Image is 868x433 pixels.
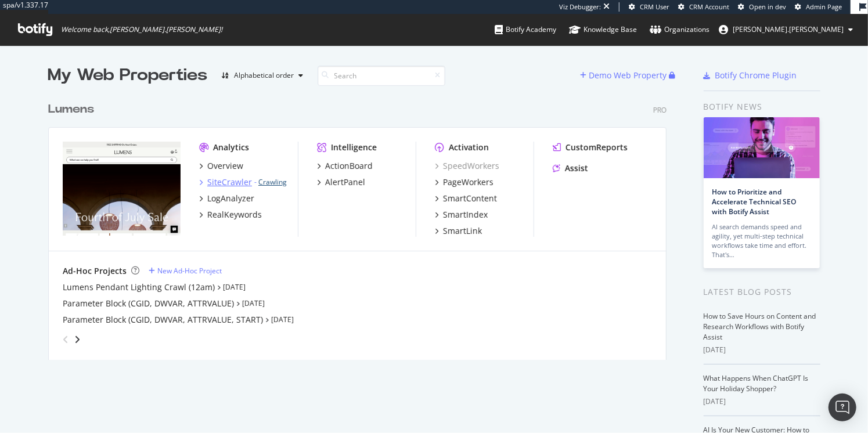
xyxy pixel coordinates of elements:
[709,20,862,39] button: [PERSON_NAME].[PERSON_NAME]
[325,176,365,188] div: AlertPanel
[149,266,222,276] a: New Ad-Hoc Project
[443,225,482,237] div: SmartLink
[806,2,842,11] span: Admin Page
[443,176,494,188] div: PageWorkers
[566,142,628,153] div: CustomReports
[712,222,811,259] div: AI search demands speed and agility, yet multi-step technical workflows take time and effort. Tha...
[553,163,588,174] a: Assist
[63,265,127,277] div: Ad-Hoc Projects
[48,87,676,360] div: grid
[704,70,797,81] a: Botify Chrome Plugin
[704,117,820,178] img: How to Prioritize and Accelerate Technical SEO with Botify Assist
[704,311,816,342] a: How to Save Hours on Content and Research Workflows with Botify Assist
[443,209,488,221] div: SmartIndex
[435,160,499,172] a: SpeedWorkers
[795,2,842,12] a: Admin Page
[63,142,181,236] img: www.lumens.com
[650,14,709,45] a: Organizations
[435,209,488,221] a: SmartIndex
[581,70,669,80] a: Demo Web Property
[495,14,556,45] a: Botify Academy
[704,100,820,113] div: Botify news
[63,298,234,309] a: Parameter Block (CGID, DWVAR, ATTRVALUE)
[157,266,222,276] div: New Ad-Hoc Project
[435,176,494,188] a: PageWorkers
[704,345,820,355] div: [DATE]
[254,177,287,187] div: -
[553,142,628,153] a: CustomReports
[217,66,308,85] button: Alphabetical order
[207,176,252,188] div: SiteCrawler
[199,193,254,204] a: LogAnalyzer
[63,314,263,326] a: Parameter Block (CGID, DWVAR, ATTRVALUE, START)
[61,25,222,34] span: Welcome back, [PERSON_NAME].[PERSON_NAME] !
[331,142,377,153] div: Intelligence
[704,373,809,394] a: What Happens When ChatGPT Is Your Holiday Shopper?
[589,70,667,81] div: Demo Web Property
[199,209,262,221] a: RealKeywords
[58,330,73,349] div: angle-left
[435,193,497,204] a: SmartContent
[704,286,820,298] div: Latest Blog Posts
[443,193,497,204] div: SmartContent
[73,334,81,345] div: angle-right
[235,72,294,79] div: Alphabetical order
[449,142,489,153] div: Activation
[207,193,254,204] div: LogAnalyzer
[569,24,637,35] div: Knowledge Base
[48,64,208,87] div: My Web Properties
[749,2,786,11] span: Open in dev
[715,70,797,81] div: Botify Chrome Plugin
[199,160,243,172] a: Overview
[704,396,820,407] div: [DATE]
[650,24,709,35] div: Organizations
[581,66,669,85] button: Demo Web Property
[435,225,482,237] a: SmartLink
[325,160,373,172] div: ActionBoard
[565,163,588,174] div: Assist
[712,187,797,217] a: How to Prioritize and Accelerate Technical SEO with Botify Assist
[733,24,844,34] span: jeffrey.louella
[223,282,246,292] a: [DATE]
[569,14,637,45] a: Knowledge Base
[207,160,243,172] div: Overview
[318,66,445,86] input: Search
[559,2,601,12] div: Viz Debugger:
[48,101,94,118] div: Lumens
[63,282,215,293] a: Lumens Pendant Lighting Crawl (12am)
[48,101,99,118] a: Lumens
[689,2,729,11] span: CRM Account
[242,298,265,308] a: [DATE]
[317,160,373,172] a: ActionBoard
[653,105,667,115] div: Pro
[317,176,365,188] a: AlertPanel
[829,394,856,421] div: Open Intercom Messenger
[271,315,294,324] a: [DATE]
[678,2,729,12] a: CRM Account
[199,176,287,188] a: SiteCrawler- Crawling
[738,2,786,12] a: Open in dev
[258,177,287,187] a: Crawling
[629,2,669,12] a: CRM User
[495,24,556,35] div: Botify Academy
[213,142,249,153] div: Analytics
[207,209,262,221] div: RealKeywords
[640,2,669,11] span: CRM User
